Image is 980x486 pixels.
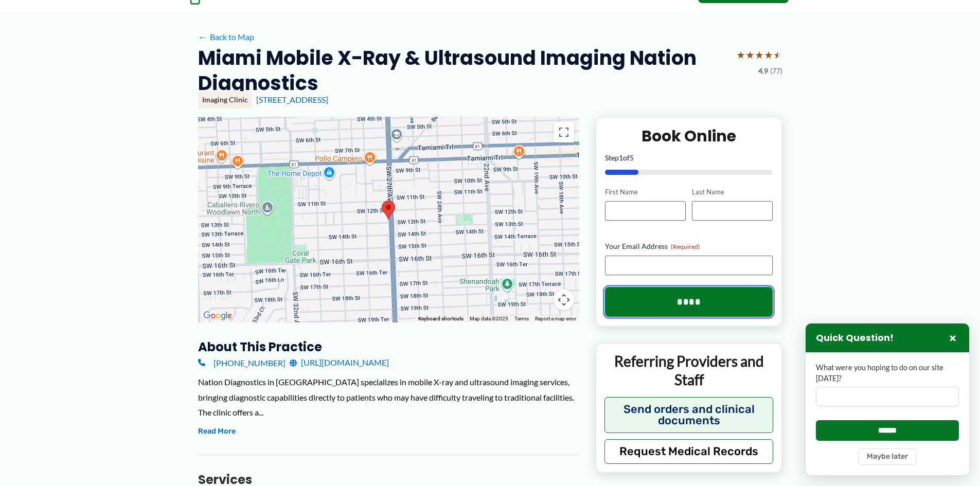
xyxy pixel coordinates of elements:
[198,339,579,355] h3: About this practice
[201,309,235,322] img: Google
[671,243,700,250] span: (Required)
[736,45,745,64] span: ★
[745,45,755,64] span: ★
[198,32,208,42] span: ←
[816,363,959,384] label: What were you hoping to do on our site [DATE]?
[554,290,574,310] button: Map camera controls
[418,315,464,322] button: Keyboard shortcuts
[554,122,574,142] button: Toggle fullscreen view
[816,332,894,344] h3: Quick Question!
[770,64,782,78] span: (77)
[858,448,917,465] button: Maybe later
[630,153,634,162] span: 5
[764,45,773,64] span: ★
[198,29,254,45] a: ←Back to Map
[198,45,728,96] h2: Miami Mobile X-Ray & Ultrasound Imaging Nation Diagnostics
[605,187,686,197] label: First Name
[947,332,959,344] button: Close
[470,316,508,321] span: Map data ©2025
[514,316,529,321] a: Terms (opens in new tab)
[604,397,774,433] button: Send orders and clinical documents
[605,241,773,251] label: Your Email Address
[773,45,782,64] span: ★
[604,439,774,464] button: Request Medical Records
[198,91,252,109] div: Imaging Clinic
[535,316,576,321] a: Report a map error
[758,64,768,78] span: 4.9
[692,187,773,197] label: Last Name
[290,355,389,370] a: [URL][DOMAIN_NAME]
[605,126,773,146] h2: Book Online
[604,352,774,389] p: Referring Providers and Staff
[198,425,236,438] button: Read More
[256,95,328,104] a: [STREET_ADDRESS]
[619,153,623,162] span: 1
[201,309,235,322] a: Open this area in Google Maps (opens a new window)
[198,374,579,420] div: Nation Diagnostics in [GEOGRAPHIC_DATA] specializes in mobile X-ray and ultrasound imaging servic...
[605,154,773,161] p: Step of
[198,355,286,370] a: [PHONE_NUMBER]
[755,45,764,64] span: ★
